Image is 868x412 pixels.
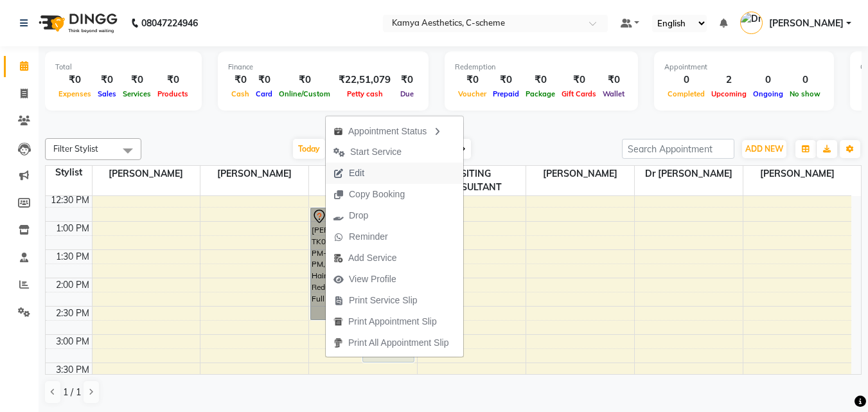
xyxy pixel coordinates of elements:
[326,120,463,141] div: Appointment Status
[53,143,98,154] span: Filter Stylist
[786,89,824,98] span: No show
[396,73,418,87] div: ₹0
[664,73,708,87] div: 0
[740,12,763,34] img: Dr Tanvi Ahmed
[743,166,851,182] span: [PERSON_NAME]
[349,294,418,307] span: Print Service Slip
[558,73,599,87] div: ₹0
[53,363,92,377] div: 3:30 PM
[786,73,824,87] div: 0
[48,193,92,207] div: 12:30 PM
[635,166,743,182] span: Dr [PERSON_NAME]
[55,89,94,98] span: Expenses
[745,144,783,154] span: ADD NEW
[418,166,526,195] span: VISITING CONSULTANT
[455,62,628,73] div: Redemption
[154,89,191,98] span: Products
[599,73,628,87] div: ₹0
[120,73,154,87] div: ₹0
[349,166,364,180] span: Edit
[350,145,402,159] span: Start Service
[120,89,154,98] span: Services
[522,89,558,98] span: Package
[46,166,92,179] div: Stylist
[252,89,276,98] span: Card
[333,338,343,348] img: printall.png
[53,307,92,320] div: 2:30 PM
[94,73,120,87] div: ₹0
[750,73,786,87] div: 0
[349,273,396,286] span: View Profile
[333,317,343,327] img: printapt.png
[599,89,628,98] span: Wallet
[55,73,94,87] div: ₹0
[490,73,522,87] div: ₹0
[769,17,844,30] span: [PERSON_NAME]
[276,73,333,87] div: ₹0
[228,89,252,98] span: Cash
[522,73,558,87] div: ₹0
[348,336,448,350] span: Print All Appointment Slip
[622,139,734,159] input: Search Appointment
[293,139,325,159] span: Today
[200,166,308,182] span: [PERSON_NAME]
[276,89,333,98] span: Online/Custom
[526,166,634,182] span: [PERSON_NAME]
[53,250,92,264] div: 1:30 PM
[309,166,417,182] span: [PERSON_NAME]
[344,89,386,98] span: Petty cash
[333,73,396,87] div: ₹22,51,079
[348,315,437,328] span: Print Appointment Slip
[742,140,786,158] button: ADD NEW
[750,89,786,98] span: Ongoing
[33,5,121,41] img: logo
[664,89,708,98] span: Completed
[228,73,252,87] div: ₹0
[349,230,388,244] span: Reminder
[141,5,198,41] b: 08047224946
[349,188,405,201] span: Copy Booking
[94,89,120,98] span: Sales
[333,253,343,263] img: add-service.png
[490,89,522,98] span: Prepaid
[228,62,418,73] div: Finance
[53,335,92,348] div: 3:00 PM
[53,222,92,235] div: 1:00 PM
[708,73,750,87] div: 2
[93,166,200,182] span: [PERSON_NAME]
[558,89,599,98] span: Gift Cards
[664,62,824,73] div: Appointment
[55,62,191,73] div: Total
[397,89,417,98] span: Due
[348,251,396,265] span: Add Service
[63,386,81,399] span: 1 / 1
[455,89,490,98] span: Voucher
[455,73,490,87] div: ₹0
[333,127,343,136] img: apt_status.png
[252,73,276,87] div: ₹0
[53,278,92,292] div: 2:00 PM
[708,89,750,98] span: Upcoming
[349,209,368,222] span: Drop
[154,73,191,87] div: ₹0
